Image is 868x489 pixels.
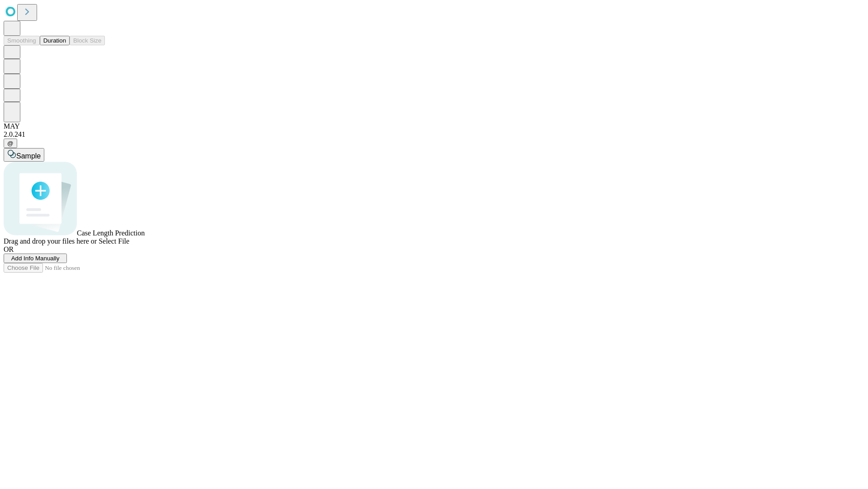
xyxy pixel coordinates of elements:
[16,152,41,160] span: Sample
[11,255,60,262] span: Add Info Manually
[4,148,44,162] button: Sample
[40,36,70,45] button: Duration
[4,130,864,139] div: 2.0.241
[77,229,145,237] span: Case Length Prediction
[4,237,97,245] span: Drag and drop your files here or
[4,254,67,263] button: Add Info Manually
[99,237,129,245] span: Select File
[70,36,105,45] button: Block Size
[4,36,40,45] button: Smoothing
[4,139,17,148] button: @
[7,140,14,147] span: @
[4,245,14,253] span: OR
[4,122,864,130] div: MAY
